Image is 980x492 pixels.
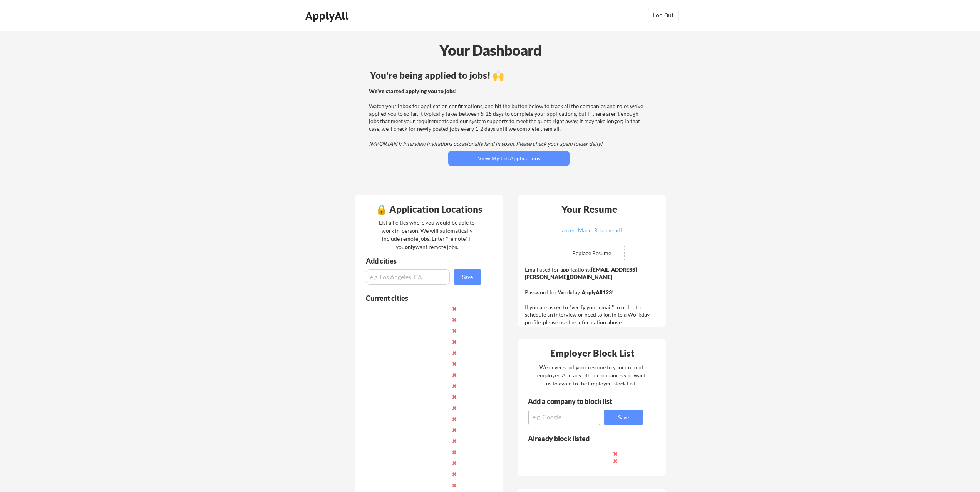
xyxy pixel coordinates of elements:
strong: ApplyAll123! [581,289,614,295]
strong: only [405,243,415,250]
div: Already block listed [528,435,632,442]
div: Add cities [366,257,483,264]
div: We never send your resume to your current employer. Add any other companies you want us to avoid ... [536,363,646,387]
div: Current cities [366,295,472,302]
div: Add a company to block list [528,398,624,405]
strong: [EMAIL_ADDRESS][PERSON_NAME][DOMAIN_NAME] [525,266,637,280]
div: You're being applied to jobs! 🙌 [370,71,648,80]
button: Log Out [648,8,679,23]
div: List all cities where you would be able to work in-person. We will automatically include remote j... [374,218,480,251]
div: Your Dashboard [1,39,980,61]
div: Email used for applications: Password for Workday: If you are asked to "verify your email" in ord... [525,266,661,326]
em: IMPORTANT: Interview invitations occasionally land in spam. Please check your spam folder daily! [369,140,603,147]
div: Lauren_Mann_Resume.pdf [545,228,637,233]
div: Employer Block List [521,349,664,358]
a: Lauren_Mann_Resume.pdf [545,228,637,240]
div: Your Resume [551,205,627,214]
input: e.g. Los Angeles, CA [366,269,450,285]
strong: We've started applying you to jobs! [369,88,457,94]
button: View My Job Applications [448,151,570,166]
button: Save [604,410,643,425]
div: 🔒 Application Locations [357,205,501,214]
div: Watch your inbox for application confirmations, and hit the button below to track all the compani... [369,87,647,148]
button: Save [454,269,481,285]
div: ApplyAll [305,9,351,22]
